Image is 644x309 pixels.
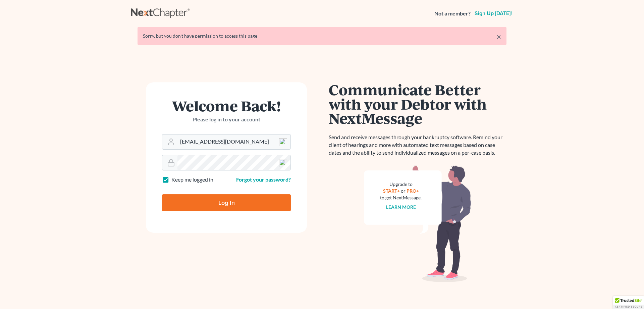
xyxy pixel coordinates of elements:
a: START+ [383,188,400,194]
input: Email Address [177,134,290,149]
label: Keep me logged in [171,176,213,184]
p: Send and receive messages through your bankruptcy software. Remind your client of hearings and mo... [329,133,506,157]
a: PRO+ [407,188,419,194]
span: or [401,188,406,194]
h1: Welcome Back! [162,99,291,113]
div: Sorry, but you don't have permission to access this page [143,33,501,39]
strong: Not a member? [434,10,471,17]
a: × [496,33,501,41]
div: to get NextMessage. [380,194,422,201]
img: nextmessage_bg-59042aed3d76b12b5cd301f8e5b87938c9018125f34e5fa2b7a6b67550977c72.svg [364,165,471,282]
a: Learn more [386,204,416,210]
input: Log In [162,194,291,211]
div: Upgrade to [380,181,422,188]
h1: Communicate Better with your Debtor with NextMessage [329,82,506,125]
a: Forgot your password? [236,176,291,183]
div: TrustedSite Certified [613,296,644,309]
img: npw-badge-icon-locked.svg [279,138,287,146]
img: npw-badge-icon-locked.svg [279,159,287,167]
p: Please log in to your account [162,116,291,123]
a: Sign up [DATE]! [473,11,513,16]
